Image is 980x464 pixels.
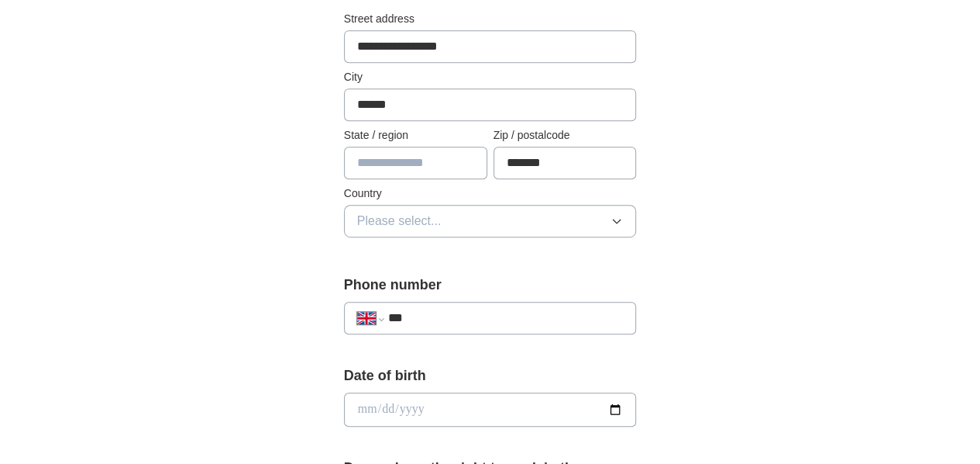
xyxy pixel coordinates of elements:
label: Zip / postalcode [493,127,637,144]
label: Country [344,185,637,202]
label: City [344,69,637,85]
span: Please select... [357,212,442,230]
label: Date of birth [344,365,637,386]
label: Street address [344,11,637,27]
label: Phone number [344,275,637,296]
button: Please select... [344,205,637,237]
label: State / region [344,127,487,144]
